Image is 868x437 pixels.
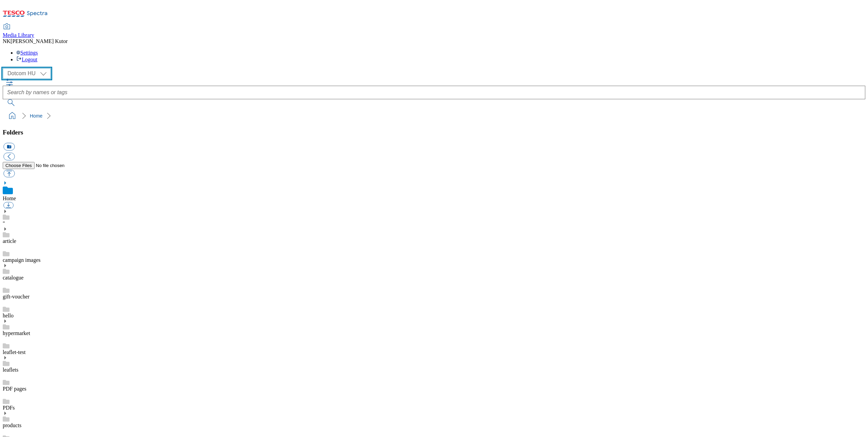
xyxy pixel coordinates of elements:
[11,38,67,44] span: [PERSON_NAME] Kutor
[3,313,14,318] a: hello
[3,330,30,336] a: hypermarket
[3,238,16,244] a: article
[3,38,11,44] span: NK
[3,257,41,263] a: campaign images
[3,294,29,299] a: gift-voucher
[3,349,26,355] a: leaflet-test
[3,24,34,38] a: Media Library
[3,386,26,392] a: PDF pages
[3,109,865,122] nav: breadcrumb
[3,129,865,136] h3: Folders
[30,113,42,119] a: Home
[3,367,18,373] a: leaflets
[3,195,16,201] a: Home
[3,86,865,99] input: Search by names or tags
[16,50,38,56] a: Settings
[16,57,37,62] a: Logout
[3,422,21,428] a: products
[3,275,23,280] a: catalogue
[3,405,15,411] a: PDFs
[3,221,5,226] a: "
[7,110,18,121] a: home
[3,32,34,38] span: Media Library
